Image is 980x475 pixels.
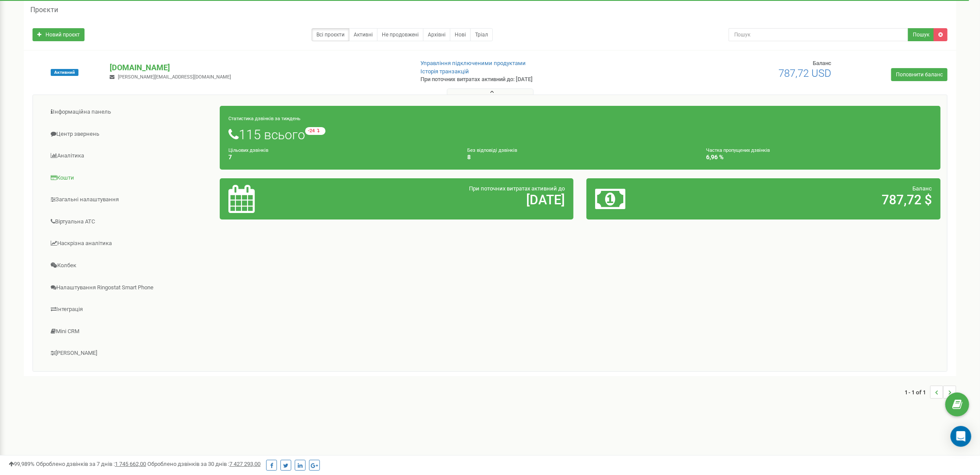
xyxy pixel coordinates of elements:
[39,255,220,276] a: Колбек
[729,28,908,41] input: Пошук
[33,28,85,41] a: Новий проєкт
[39,145,220,167] a: Аналiтика
[423,28,450,41] a: Архівні
[305,127,326,135] small: -24
[469,185,565,192] span: При поточних витратах активний до
[813,60,831,66] span: Баланс
[39,321,220,342] a: Mini CRM
[312,28,349,41] a: Всі проєкти
[891,68,947,81] a: Поповнити баланс
[420,75,639,84] p: При поточних витратах активний до: [DATE]
[39,343,220,364] a: [PERSON_NAME]
[39,102,220,123] a: Інформаційна панель
[36,461,146,467] span: Оброблено дзвінків за 7 днів :
[228,154,454,161] h4: 7
[39,211,220,233] a: Віртуальна АТС
[147,461,260,467] span: Оброблено дзвінків за 30 днів :
[51,69,78,76] span: Активний
[450,28,471,41] a: Нові
[30,6,58,14] h5: Проєкти
[905,377,956,407] nav: ...
[345,193,565,207] h2: [DATE]
[706,154,932,161] h4: 6,96 %
[420,60,526,66] a: Управління підключеними продуктами
[229,461,260,467] u: 7 427 293,00
[467,147,517,153] small: Без відповіді дзвінків
[905,386,930,399] span: 1 - 1 of 1
[228,116,300,121] small: Статистика дзвінків за тиждень
[39,124,220,145] a: Центр звернень
[228,127,932,142] h1: 115 всього
[908,28,934,41] button: Пошук
[39,167,220,189] a: Кошти
[951,426,971,447] div: Open Intercom Messenger
[9,461,35,467] span: 99,989%
[39,189,220,210] a: Загальні налаштування
[115,461,146,467] u: 1 745 662,00
[377,28,423,41] a: Не продовжені
[118,74,231,80] span: [PERSON_NAME][EMAIL_ADDRESS][DOMAIN_NAME]
[39,277,220,298] a: Налаштування Ringostat Smart Phone
[110,62,406,73] p: [DOMAIN_NAME]
[467,154,693,161] h4: 8
[706,147,770,153] small: Частка пропущених дзвінків
[39,299,220,320] a: Інтеграція
[39,233,220,254] a: Наскрізна аналітика
[712,193,932,207] h2: 787,72 $
[912,185,932,192] span: Баланс
[228,147,268,153] small: Цільових дзвінків
[420,68,469,75] a: Історія транзакцій
[778,67,831,79] span: 787,72 USD
[349,28,378,41] a: Активні
[470,28,493,41] a: Тріал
